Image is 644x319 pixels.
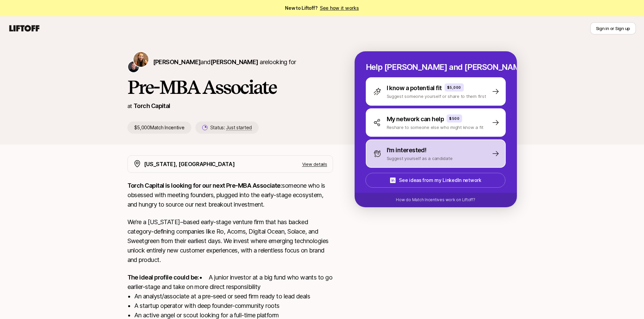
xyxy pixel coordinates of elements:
p: I know a potential fit [387,83,442,93]
p: $5,000 [447,85,461,90]
p: $5,000 Match Incentive [127,122,191,134]
p: Help [PERSON_NAME] and [PERSON_NAME] hire [366,62,506,72]
p: View details [302,161,327,167]
span: [PERSON_NAME] [211,58,258,65]
p: [US_STATE], [GEOGRAPHIC_DATA] [144,160,235,168]
p: How do Match Incentives work on Liftoff? [396,197,475,203]
p: Suggest yourself as a candidate [387,155,453,162]
p: Status: [210,124,252,132]
p: Reshare to someone else who might know a fit [387,124,484,131]
p: I'm interested! [387,145,427,155]
p: My network can help [387,114,444,124]
span: New to Liftoff? [285,4,359,12]
span: [PERSON_NAME] [153,58,201,65]
strong: Torch Capital is looking for our next Pre-MBA Associate: [127,182,282,189]
span: and [200,58,258,65]
a: Torch Capital [134,102,170,109]
span: Just started [226,125,252,131]
button: See ideas from my LinkedIn network [365,173,505,188]
p: We’re a [US_STATE]–based early-stage venture firm that has backed category-defining companies lik... [127,217,333,265]
h1: Pre-MBA Associate [127,77,333,97]
button: Sign in or Sign up [590,22,636,34]
strong: The ideal profile could be: [127,274,199,281]
a: See how it works [320,5,359,11]
p: See ideas from my LinkedIn network [399,176,481,184]
p: at [127,102,132,110]
p: someone who is obsessed with meeting founders, plugged into the early-stage ecosystem, and hungry... [127,181,333,209]
img: Christopher Harper [128,61,139,72]
p: Suggest someone yourself or share to them first [387,93,486,100]
img: Katie Reiner [134,52,148,67]
p: $500 [449,116,459,121]
p: are looking for [153,57,296,67]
